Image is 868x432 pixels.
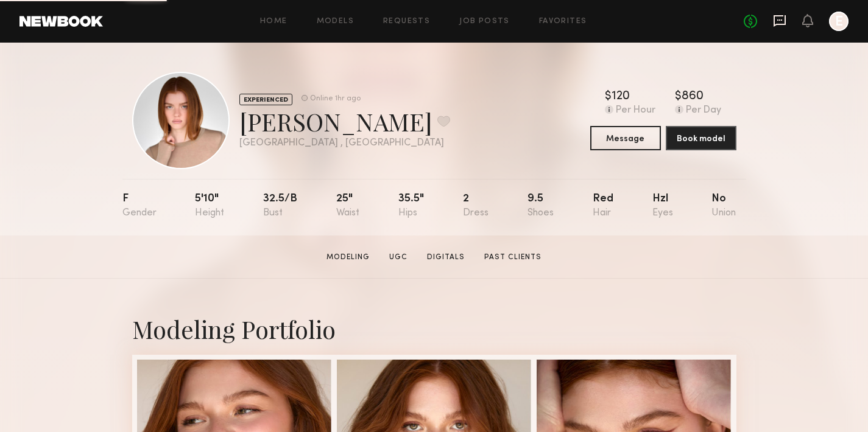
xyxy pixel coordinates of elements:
a: Job Posts [459,18,510,26]
div: 35.5" [398,193,424,218]
div: F [122,193,157,218]
div: [PERSON_NAME] [239,105,450,138]
div: Hzl [652,193,673,218]
div: 9.5 [528,193,554,218]
div: 25" [336,193,359,218]
div: $ [605,91,612,103]
button: Book model [666,126,736,150]
div: Per Day [686,105,721,116]
a: Modeling [322,252,375,263]
button: Message [590,126,661,150]
div: 860 [682,91,704,103]
a: Digitals [422,252,470,263]
a: UGC [384,252,412,263]
div: Online 1hr ago [310,95,361,103]
div: 120 [612,91,630,103]
a: Favorites [539,18,587,26]
div: 5'10" [195,193,224,218]
div: Modeling Portfolio [132,313,736,345]
div: 2 [463,193,489,218]
a: Requests [383,18,430,26]
div: $ [675,91,682,103]
a: E [829,12,849,31]
a: Home [260,18,288,26]
a: Past Clients [479,252,546,263]
div: EXPERIENCED [239,94,292,105]
div: Red [593,193,613,218]
div: Per Hour [616,105,655,116]
div: [GEOGRAPHIC_DATA] , [GEOGRAPHIC_DATA] [239,138,450,148]
a: Models [317,18,354,26]
div: No [711,193,736,218]
div: 32.5/b [263,193,297,218]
